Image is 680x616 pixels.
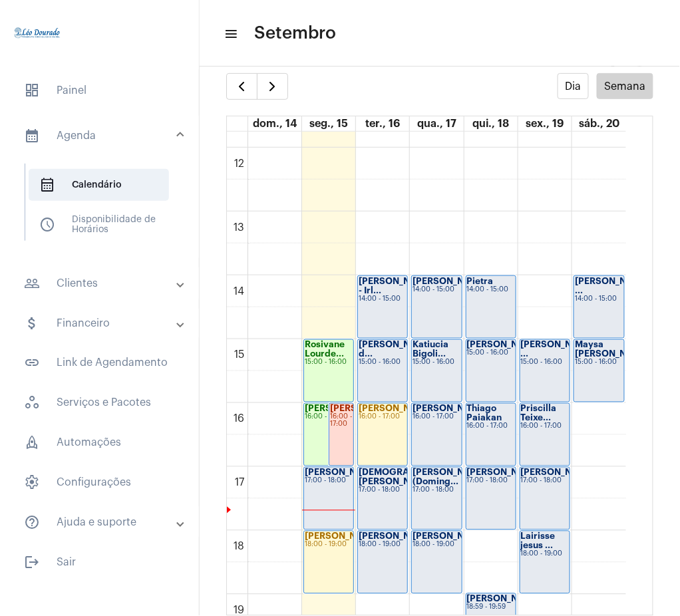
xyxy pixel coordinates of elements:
mat-expansion-panel-header: sidenav iconAjuda e suporte [8,507,199,539]
button: Dia [558,73,589,99]
div: 15:00 - 16:00 [359,359,407,367]
strong: [PERSON_NAME] [413,532,487,541]
div: 14:00 - 15:00 [467,286,515,293]
mat-icon: sidenav icon [224,26,237,42]
strong: [PERSON_NAME] [305,532,379,541]
strong: [PERSON_NAME] - Irl... [359,277,433,295]
strong: [PERSON_NAME] [467,595,542,603]
div: 12 [232,158,248,170]
mat-icon: sidenav icon [24,555,40,571]
mat-icon: sidenav icon [24,355,40,371]
strong: [PERSON_NAME] ... [575,277,649,295]
a: 20 de setembro de 2025 [576,116,622,131]
div: 15 [232,349,248,361]
div: 17:00 - 18:00 [467,478,515,485]
a: 14 de setembro de 2025 [250,116,299,131]
div: 17 [233,477,248,489]
div: 16 [232,413,248,425]
button: Próximo Semana [257,73,288,100]
div: 18:00 - 19:00 [521,551,569,558]
span: Configurações [13,467,186,499]
span: sidenav icon [39,177,55,193]
div: 17:00 - 18:00 [359,487,407,494]
span: Calendário [29,169,169,201]
div: 15:00 - 16:00 [467,350,515,357]
span: sidenav icon [24,82,40,98]
mat-panel-title: Financeiro [24,315,178,331]
div: 17:00 - 18:00 [521,478,569,485]
span: Setembro [254,23,336,44]
div: 18:00 - 19:00 [413,541,460,549]
mat-icon: sidenav icon [24,515,40,531]
strong: Katiucia Bigoli... [413,341,448,359]
button: Semana [597,73,653,99]
strong: [PERSON_NAME] [359,404,433,413]
div: 16:00 - 17:00 [467,423,515,430]
mat-panel-title: Clientes [24,275,178,291]
img: 4c910ca3-f26c-c648-53c7-1a2041c6e520.jpg [11,7,64,60]
span: sidenav icon [39,217,55,233]
div: sidenav iconAgenda [8,157,199,259]
strong: [PERSON_NAME] [413,277,487,285]
strong: Rosivane Lourde... [305,341,345,359]
div: 17:00 - 18:00 [305,478,353,485]
div: 16:00 - 17:00 [413,414,460,421]
strong: Lairisse jesus ... [521,532,556,550]
span: Disponibilidade de Horários [29,209,169,241]
div: 15:00 - 16:00 [521,359,569,367]
span: Sair [13,547,186,579]
strong: [DEMOGRAPHIC_DATA][PERSON_NAME] [359,468,462,486]
mat-icon: sidenav icon [24,315,40,331]
mat-panel-title: Ajuda e suporte [24,515,178,531]
strong: [PERSON_NAME] [305,468,379,477]
strong: [PERSON_NAME] (Doming... [413,468,487,486]
div: 15:00 - 16:00 [575,359,623,367]
strong: [PERSON_NAME]... [467,341,550,349]
strong: [PERSON_NAME]... [413,404,495,413]
a: 18 de setembro de 2025 [470,116,512,131]
strong: Thiago Paiakan [467,404,502,422]
span: Painel [13,75,186,106]
div: 18:00 - 19:00 [305,541,353,549]
strong: [PERSON_NAME] [305,404,379,413]
span: Serviços e Pacotes [13,387,186,419]
div: 16:00 - 17:00 [305,414,353,421]
strong: [PERSON_NAME] [521,468,595,477]
mat-icon: sidenav icon [24,128,40,144]
span: sidenav icon [24,475,40,491]
div: 18 [232,541,248,553]
strong: [PERSON_NAME] [359,532,433,541]
mat-icon: sidenav icon [24,275,40,291]
strong: Pietra [467,277,494,285]
mat-panel-title: Agenda [24,128,178,144]
span: sidenav icon [24,395,40,411]
mat-expansion-panel-header: sidenav iconAgenda [8,114,199,157]
span: Automações [13,427,186,459]
strong: Priscilla Teixe... [521,404,557,422]
div: 18:00 - 19:00 [359,541,407,549]
button: Semana Anterior [226,73,257,100]
div: 18:59 - 19:59 [467,604,515,611]
div: 16:00 - 17:00 [330,414,353,428]
a: 15 de setembro de 2025 [307,116,351,131]
div: 14:00 - 15:00 [413,286,460,293]
div: 15:00 - 16:00 [413,359,460,367]
strong: [PERSON_NAME]... [330,404,413,413]
div: 17:00 - 18:00 [413,487,460,494]
span: Link de Agendamento [13,347,186,379]
mat-expansion-panel-header: sidenav iconFinanceiro [8,307,199,339]
div: 15:00 - 16:00 [305,359,353,367]
mat-expansion-panel-header: sidenav iconClientes [8,267,199,299]
strong: [PERSON_NAME] d... [359,341,433,359]
a: 16 de setembro de 2025 [363,116,403,131]
a: 19 de setembro de 2025 [524,116,567,131]
strong: [PERSON_NAME] ... [521,341,595,359]
div: 13 [232,222,248,233]
div: 14:00 - 15:00 [575,295,623,303]
strong: [PERSON_NAME]... [467,468,550,477]
a: 17 de setembro de 2025 [415,116,459,131]
div: 16:00 - 17:00 [359,414,407,421]
div: 16:00 - 17:00 [521,423,569,430]
strong: Maysa [PERSON_NAME]... [575,341,657,359]
div: 14:00 - 15:00 [359,295,407,303]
